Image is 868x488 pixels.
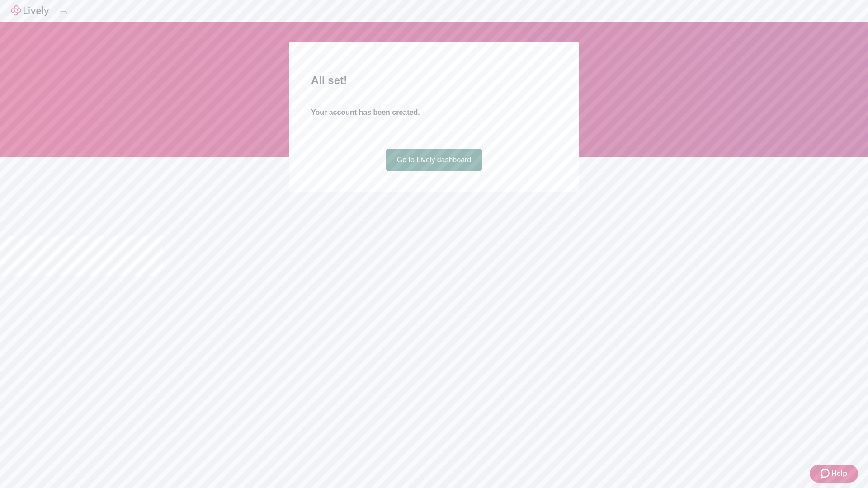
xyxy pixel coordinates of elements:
[311,107,557,118] h4: Your account has been created.
[11,5,49,16] img: Lively
[386,149,482,171] a: Go to Lively dashboard
[831,468,847,479] span: Help
[821,468,831,479] svg: Zendesk support icon
[311,72,557,89] h2: All set!
[810,465,858,483] button: Zendesk support iconHelp
[60,11,67,14] button: Log out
